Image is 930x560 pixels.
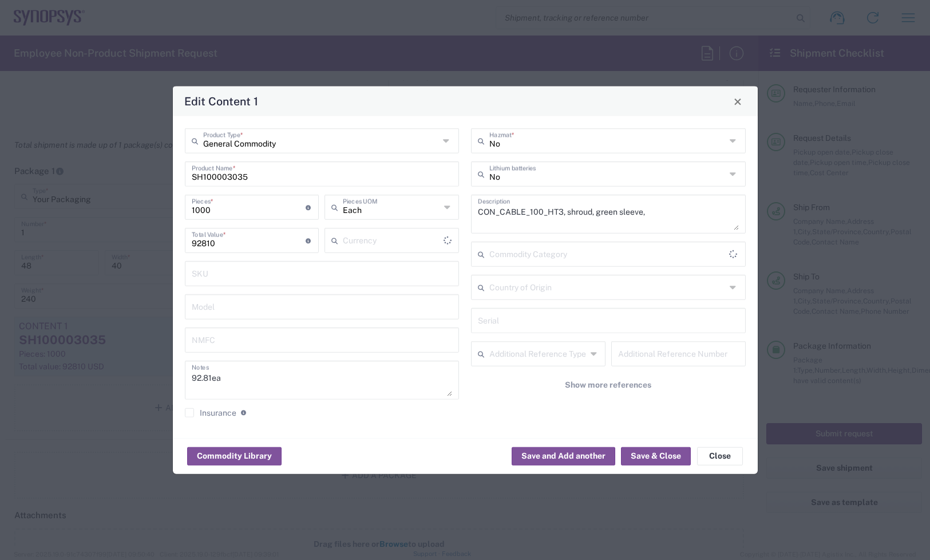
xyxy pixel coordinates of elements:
label: Insurance [185,408,236,417]
h4: Edit Content 1 [184,93,258,109]
button: Close [730,93,746,109]
span: Show more references [565,380,651,391]
button: Commodity Library [187,447,282,465]
button: Close [697,447,743,465]
button: Save and Add another [512,447,615,465]
button: Save & Close [621,447,691,465]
